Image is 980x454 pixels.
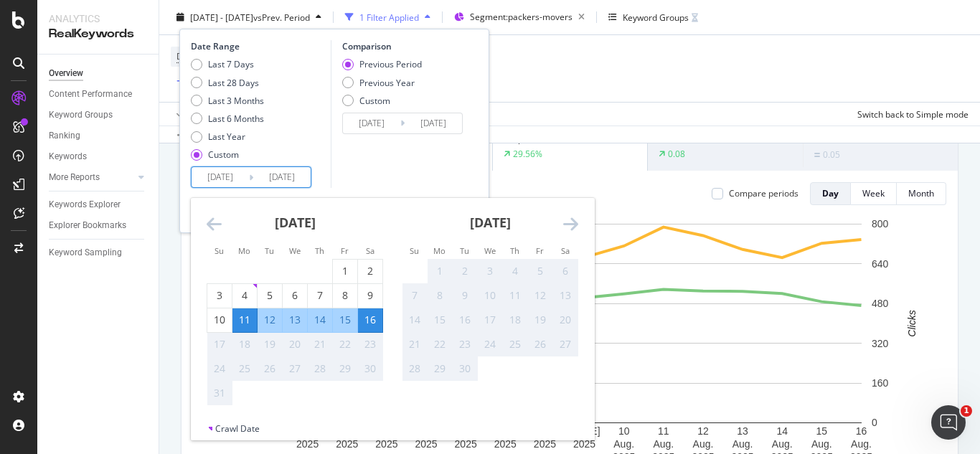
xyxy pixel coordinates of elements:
[190,11,253,23] span: [DATE] - [DATE]
[232,283,258,308] td: Choose Monday, August 4, 2025 as your check-out date. It’s available.
[478,259,503,283] td: Not available. Wednesday, September 3, 2025
[359,94,390,106] div: Custom
[208,131,245,143] div: Last Year
[258,308,283,332] td: Selected. Tuesday, August 12, 2025
[569,425,600,437] text: [DATE]
[503,308,528,332] td: Not available. Thursday, September 18, 2025
[573,438,595,450] text: 2025
[494,438,517,450] text: 2025
[453,259,478,283] td: Not available. Tuesday, September 2, 2025
[776,425,788,437] text: 14
[503,313,527,327] div: 18
[872,377,889,389] text: 160
[453,332,478,356] td: Not available. Tuesday, September 23, 2025
[171,103,212,126] button: Apply
[49,108,113,123] div: Keyword Groups
[697,425,709,437] text: 12
[232,313,257,327] div: 11
[253,167,311,187] input: End Date
[342,40,467,52] div: Comparison
[191,58,264,70] div: Last 7 Days
[553,308,578,332] td: Not available. Saturday, September 20, 2025
[191,198,594,422] div: Calendar
[503,337,527,351] div: 25
[897,182,946,205] button: Month
[191,131,264,143] div: Last Year
[358,332,383,356] td: Not available. Saturday, August 23, 2025
[503,259,528,283] td: Not available. Thursday, September 4, 2025
[623,11,689,23] div: Keyword Groups
[191,40,327,52] div: Date Range
[862,187,885,199] div: Week
[341,245,349,256] small: Fr
[453,283,478,308] td: Not available. Tuesday, September 9, 2025
[822,187,839,199] div: Day
[433,245,446,256] small: Mo
[453,308,478,332] td: Not available. Tuesday, September 16, 2025
[470,214,511,231] strong: [DATE]
[283,337,307,351] div: 20
[453,337,477,351] div: 23
[358,356,383,381] td: Not available. Saturday, August 30, 2025
[49,197,121,212] div: Keywords Explorer
[176,50,204,62] span: Device
[613,438,634,450] text: Aug.
[448,6,590,29] button: Segment:packers-movers
[308,361,332,376] div: 28
[283,283,308,308] td: Choose Wednesday, August 6, 2025 as your check-out date. It’s available.
[358,288,382,303] div: 9
[453,356,478,381] td: Not available. Tuesday, September 30, 2025
[553,264,578,278] div: 6
[308,288,332,303] div: 7
[872,218,889,230] text: 800
[410,245,419,256] small: Su
[478,313,502,327] div: 17
[342,58,422,70] div: Previous Period
[428,288,452,303] div: 8
[513,148,542,160] div: 29.56%
[618,425,630,437] text: 10
[171,73,228,90] button: Add Filter
[402,332,428,356] td: Not available. Sunday, September 21, 2025
[653,438,674,450] text: Aug.
[191,94,264,106] div: Last 3 Months
[265,245,274,256] small: Tu
[207,283,232,308] td: Choose Sunday, August 3, 2025 as your check-out date. It’s available.
[258,288,282,303] div: 5
[528,283,553,308] td: Not available. Friday, September 12, 2025
[553,283,578,308] td: Not available. Saturday, September 13, 2025
[49,128,149,143] a: Ranking
[207,313,232,327] div: 10
[283,361,307,376] div: 27
[49,66,149,81] a: Overview
[857,108,969,120] div: Switch back to Simple mode
[553,259,578,283] td: Not available. Saturday, September 6, 2025
[668,148,685,160] div: 0.08
[343,113,400,133] input: Start Date
[872,417,877,428] text: 0
[258,361,282,376] div: 26
[192,167,249,187] input: Start Date
[693,438,714,450] text: Aug.
[478,288,502,303] div: 10
[238,245,250,256] small: Mo
[358,283,383,308] td: Choose Saturday, August 9, 2025 as your check-out date. It’s available.
[207,381,232,405] td: Not available. Sunday, August 31, 2025
[275,214,316,231] strong: [DATE]
[402,313,427,327] div: 14
[49,170,100,185] div: More Reports
[359,58,422,70] div: Previous Period
[49,245,149,260] a: Keyword Sampling
[402,356,428,381] td: Not available. Sunday, September 28, 2025
[528,259,553,283] td: Not available. Friday, September 5, 2025
[49,218,149,233] a: Explorer Bookmarks
[283,332,308,356] td: Not available. Wednesday, August 20, 2025
[453,313,477,327] div: 16
[207,288,232,303] div: 3
[931,405,966,440] iframe: Intercom live chat
[428,308,453,332] td: Not available. Monday, September 15, 2025
[478,264,502,278] div: 3
[308,356,333,381] td: Not available. Thursday, August 28, 2025
[339,6,436,29] button: 1 Filter Applied
[732,438,753,450] text: Aug.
